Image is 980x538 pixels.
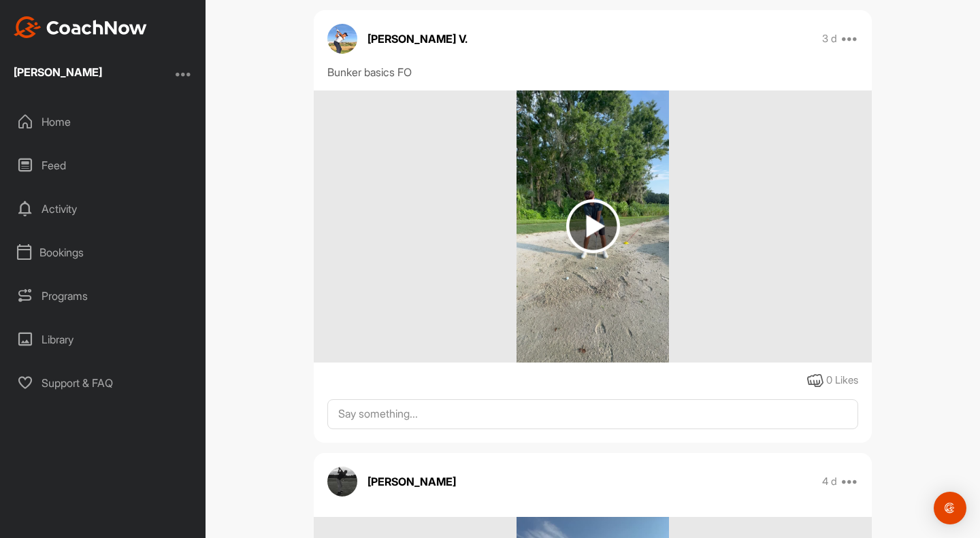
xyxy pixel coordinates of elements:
img: avatar [327,24,357,54]
p: [PERSON_NAME] V. [367,31,468,47]
div: 0 Likes [826,373,858,388]
p: 3 d [822,32,837,46]
div: [PERSON_NAME] [14,67,102,78]
div: Home [7,105,199,139]
div: Bookings [7,235,199,269]
p: 4 d [822,475,837,488]
img: avatar [327,467,357,497]
img: media [517,90,670,363]
div: Programs [7,279,199,313]
div: Open Intercom Messenger [934,492,966,524]
img: play [566,199,620,253]
div: Support & FAQ [7,366,199,400]
img: CoachNow [14,16,147,38]
p: [PERSON_NAME] [367,473,456,490]
div: Library [7,322,199,356]
div: Feed [7,148,199,182]
div: Activity [7,192,199,226]
div: Bunker basics FO [327,64,858,80]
